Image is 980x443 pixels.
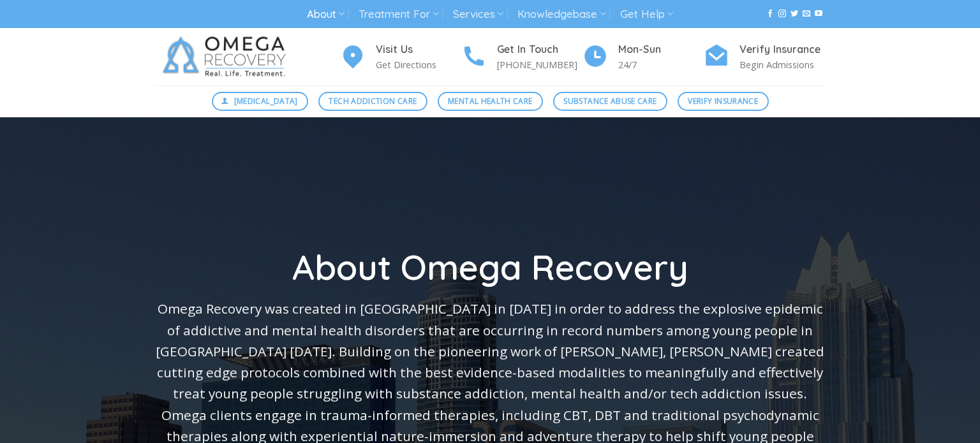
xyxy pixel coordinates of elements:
[497,41,583,58] h4: Get In Touch
[766,10,774,18] a: Follow on Facebook
[739,41,825,58] h4: Verify Insurance
[307,3,345,26] a: About
[234,95,298,107] span: [MEDICAL_DATA]
[318,92,427,111] a: Tech Addiction Care
[340,41,461,73] a: Visit Us Get Directions
[376,41,461,58] h4: Visit Us
[453,3,503,26] a: Services
[778,10,786,18] a: Follow on Instagram
[497,57,583,72] p: [PHONE_NUMBER]
[803,10,810,18] a: Send us an email
[461,41,583,73] a: Get In Touch [PHONE_NUMBER]
[815,10,822,18] a: Follow on YouTube
[688,95,758,107] span: Verify Insurance
[376,57,461,72] p: Get Directions
[563,95,657,107] span: Substance Abuse Care
[739,57,825,72] p: Begin Admissions
[678,92,769,111] a: Verify Insurance
[448,95,532,107] span: Mental Health Care
[438,92,543,111] a: Mental Health Care
[212,92,309,111] a: [MEDICAL_DATA]
[791,10,798,18] a: Follow on Twitter
[553,92,667,111] a: Substance Abuse Care
[155,28,299,85] img: Omega Recovery
[329,95,417,107] span: Tech Addiction Care
[359,3,438,26] a: Treatment For
[704,41,825,73] a: Verify Insurance Begin Admissions
[517,3,605,26] a: Knowledgebase
[620,3,673,26] a: Get Help
[618,41,704,58] h4: Mon-Sun
[292,245,688,289] span: About Omega Recovery
[618,57,704,72] p: 24/7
